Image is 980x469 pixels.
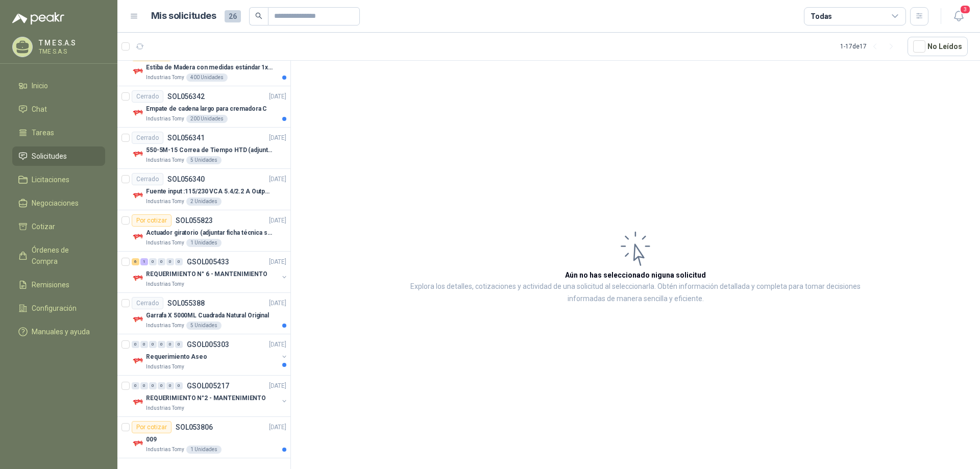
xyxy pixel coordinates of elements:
[32,80,48,91] span: Inicio
[117,293,290,334] a: CerradoSOL055388[DATE] Company LogoGarrafa X 5000ML Cuadrada Natural OriginalIndustrias Tomy5 Uni...
[186,446,222,454] div: 1 Unidades
[269,216,286,226] p: [DATE]
[146,228,273,238] p: Actuador giratorio (adjuntar ficha técnica si es diferente a festo)
[146,198,184,206] p: Industrias Tomy
[269,133,286,143] p: [DATE]
[132,338,288,371] a: 0 0 0 0 0 0 GSOL005303[DATE] Company LogoRequerimiento AseoIndustrias Tomy
[146,156,184,164] p: Industrias Tomy
[149,258,157,265] div: 0
[117,86,290,128] a: CerradoSOL056342[DATE] Company LogoEmpate de cadena largo para cremadora CIndustrias Tomy200 Unid...
[132,107,144,119] img: Company Logo
[269,175,286,184] p: [DATE]
[158,258,165,265] div: 0
[146,145,273,155] p: 550-5M-15 Correa de Tiempo HTD (adjuntar ficha y /o imagenes)
[269,257,286,267] p: [DATE]
[132,421,171,433] div: Por cotizar
[186,322,222,330] div: 5 Unidades
[117,128,290,169] a: CerradoSOL056341[DATE] Company Logo550-5M-15 Correa de Tiempo HTD (adjuntar ficha y /o imagenes)I...
[132,231,144,243] img: Company Logo
[840,38,899,55] div: 1 - 17 de 17
[166,382,174,389] div: 0
[32,198,79,209] span: Negociaciones
[949,7,968,26] button: 3
[158,341,165,348] div: 0
[393,281,878,305] p: Explora los detalles, cotizaciones y actividad de una solicitud al seleccionarla. Obtén informaci...
[117,45,290,86] a: Por cotizarSOL056759[DATE] Company LogoEstiba de Madera con medidas estándar 1x120x15 de altoIndu...
[132,258,139,265] div: 6
[149,341,157,348] div: 0
[132,380,288,412] a: 0 0 0 0 0 0 GSOL005217[DATE] Company LogoREQUERIMIENTO N°2 - MANTENIMIENTOIndustrias Tomy
[132,396,144,408] img: Company Logo
[32,221,55,232] span: Cotizar
[146,239,184,247] p: Industrias Tomy
[140,382,148,389] div: 0
[117,169,290,210] a: CerradoSOL056340[DATE] Company LogoFuente input :115/230 VCA 5.4/2.2 A Output: 24 VDC 10 A 47-63 ...
[146,393,266,403] p: REQUERIMIENTO N°2 - MANTENIMIENTO
[132,297,163,309] div: Cerrado
[32,151,67,162] span: Solicitudes
[146,63,273,72] p: Estiba de Madera con medidas estándar 1x120x15 de alto
[186,156,222,164] div: 5 Unidades
[117,417,290,458] a: Por cotizarSOL053806[DATE] Company Logo009Industrias Tomy1 Unidades
[146,446,184,454] p: Industrias Tomy
[12,240,105,271] a: Órdenes de Compra
[12,275,105,294] a: Remisiones
[12,123,105,142] a: Tareas
[167,176,205,183] p: SOL056340
[39,39,103,46] p: T M E S.A.S
[565,269,706,281] h3: Aún no has seleccionado niguna solicitud
[175,258,183,265] div: 0
[132,214,171,227] div: Por cotizar
[269,340,286,350] p: [DATE]
[149,382,157,389] div: 0
[132,148,144,160] img: Company Logo
[186,115,228,123] div: 200 Unidades
[32,174,69,185] span: Licitaciones
[187,382,229,389] p: GSOL005217
[32,279,69,290] span: Remisiones
[132,256,288,288] a: 6 1 0 0 0 0 GSOL005433[DATE] Company LogoREQUERIMIENTO N° 6 - MANTENIMIENTOIndustrias Tomy
[158,382,165,389] div: 0
[146,187,273,196] p: Fuente input :115/230 VCA 5.4/2.2 A Output: 24 VDC 10 A 47-63 Hz
[186,198,222,206] div: 2 Unidades
[12,217,105,236] a: Cotizar
[12,146,105,166] a: Solicitudes
[225,10,241,22] span: 26
[132,132,163,144] div: Cerrado
[12,100,105,119] a: Chat
[269,299,286,308] p: [DATE]
[960,5,971,14] span: 3
[176,424,213,431] p: SOL053806
[32,303,77,314] span: Configuración
[811,11,832,22] div: Todas
[175,341,183,348] div: 0
[175,382,183,389] div: 0
[186,239,222,247] div: 1 Unidades
[132,90,163,103] div: Cerrado
[12,193,105,213] a: Negociaciones
[12,322,105,341] a: Manuales y ayuda
[12,170,105,189] a: Licitaciones
[146,363,184,371] p: Industrias Tomy
[32,326,90,337] span: Manuales y ayuda
[12,12,64,24] img: Logo peakr
[132,382,139,389] div: 0
[269,381,286,391] p: [DATE]
[146,352,207,362] p: Requerimiento Aseo
[146,269,267,279] p: REQUERIMIENTO N° 6 - MANTENIMIENTO
[146,404,184,412] p: Industrias Tomy
[146,280,184,288] p: Industrias Tomy
[132,341,139,348] div: 0
[187,258,229,265] p: GSOL005433
[132,65,144,78] img: Company Logo
[140,258,148,265] div: 1
[167,93,205,100] p: SOL056342
[146,311,269,320] p: Garrafa X 5000ML Cuadrada Natural Original
[12,299,105,318] a: Configuración
[117,210,290,252] a: Por cotizarSOL055823[DATE] Company LogoActuador giratorio (adjuntar ficha técnica si es diferente...
[146,115,184,123] p: Industrias Tomy
[132,189,144,202] img: Company Logo
[39,48,103,55] p: TME S.A.S
[132,173,163,185] div: Cerrado
[132,313,144,326] img: Company Logo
